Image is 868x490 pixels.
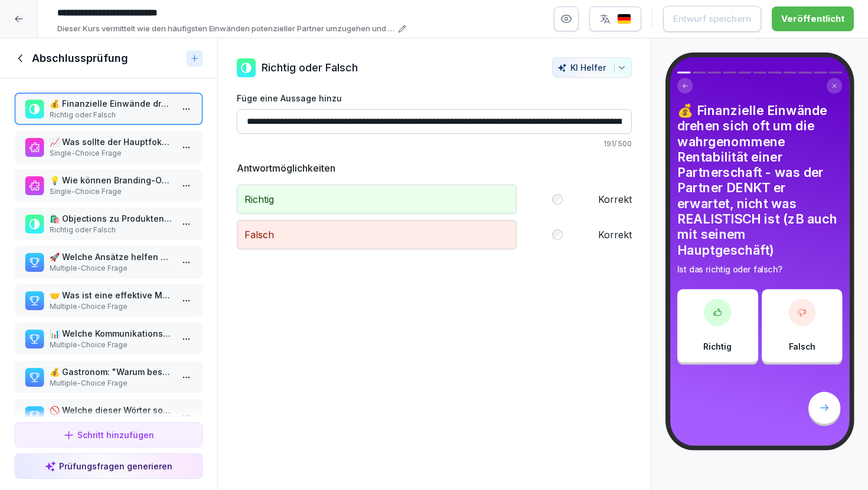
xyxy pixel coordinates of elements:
[557,63,626,73] div: KI Helfer
[262,60,358,75] p: Richtig oder Falsch
[14,246,203,278] div: 🚀 Welche Ansätze helfen bei der Überwindung von Produkteinwänden?Multiple-Choice Frage
[50,225,172,235] p: Richtig oder Falsch
[677,103,842,258] h4: 💰 Finanzielle Einwände drehen sich oft um die wahrgenommene Rentabilität einer Partnerschaft - wa...
[598,228,632,242] label: Korrekt
[50,327,172,340] p: 📊 Welche Kommunikationstechniken sind bei der Überwindung von Einwänden nützlich? (Wähle alle zut...
[14,131,203,163] div: 📈 Was sollte der Hauptfokus bei der Überwindung finanzieller Objections sein?Single-Choice Frage
[237,220,517,249] p: Falsch
[50,289,172,301] p: 🤝 Was ist eine effektive Methode, um Objections generell zu minimieren?
[14,361,203,393] div: 💰 Gastronom: "Warum bestellt ihr mir keinen TK? Dafür gebe ich doch kein eigenes Geld aus!" Was s...
[50,186,172,197] p: Single-Choice Frage
[50,340,172,350] p: Multiple-Choice Frage
[32,51,128,65] h1: Abschlussprüfung
[14,323,203,355] div: 📊 Welche Kommunikationstechniken sind bei der Überwindung von Einwänden nützlich? (Wähle alle zut...
[237,161,632,175] h5: Antwortmöglichkeiten
[14,399,203,432] div: 🚫 Welche dieser Wörter sollten in einem Pitch vermieden werden?Multiple-Choice Frage
[237,185,517,214] p: Richtig
[703,341,732,353] p: Richtig
[50,378,172,389] p: Multiple-Choice Frage
[50,148,172,159] p: Single-Choice Frage
[50,366,172,378] p: 💰 Gastronom: "Warum bestellt ihr mir keinen TK? Dafür gebe ich doch kein eigenes Geld aus!" Was s...
[788,341,815,353] p: Falsch
[57,23,394,35] p: Dieser Kurs vermittelt wie den häufigsten Einwänden potenzieller Partner umzugehen und diese erfo...
[50,174,172,186] p: 💡 Wie können Branding-Objections oft effektiv angesprochen werden?
[14,169,203,202] div: 💡 Wie können Branding-Objections oft effektiv angesprochen werden?Single-Choice Frage
[598,192,632,206] label: Korrekt
[781,12,844,25] div: Veröffentlicht
[14,284,203,317] div: 🤝 Was ist eine effektive Methode, um Objections generell zu minimieren?Multiple-Choice Frage
[50,97,172,110] p: 💰 Finanzielle Einwände drehen sich oft um die wahrgenommene Rentabilität einer Partnerschaft - wa...
[50,110,172,120] p: Richtig oder Falsch
[45,460,172,472] div: Prüfungsfragen generieren
[50,404,172,416] p: 🚫 Welche dieser Wörter sollten in einem Pitch vermieden werden?
[50,212,172,225] p: 🛍️ Objections zu Produkten resultieren häufig aus mangelndem Verständnis oder Vertrauen in die Pr...
[14,208,203,240] div: 🛍️ Objections zu Produkten resultieren häufig aus mangelndem Verständnis oder Vertrauen in die Pr...
[50,251,172,263] p: 🚀 Welche Ansätze helfen bei der Überwindung von Produkteinwänden?
[14,453,203,479] button: Prüfungsfragen generieren
[14,93,203,125] div: 💰 Finanzielle Einwände drehen sich oft um die wahrgenommene Rentabilität einer Partnerschaft - wa...
[772,6,854,31] button: Veröffentlicht
[50,263,172,274] p: Multiple-Choice Frage
[14,422,203,448] button: Schritt hinzufügen
[50,136,172,148] p: 📈 Was sollte der Hauptfokus bei der Überwindung finanzieller Objections sein?
[677,263,842,275] p: Ist das richtig oder falsch?
[663,6,761,32] button: Entwurf speichern
[237,139,632,149] p: 191 / 500
[617,14,631,25] img: de.svg
[673,12,751,25] div: Entwurf speichern
[237,92,632,104] label: Füge eine Aussage hinzu
[50,301,172,312] p: Multiple-Choice Frage
[63,429,154,441] div: Schritt hinzufügen
[552,57,632,78] button: KI Helfer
